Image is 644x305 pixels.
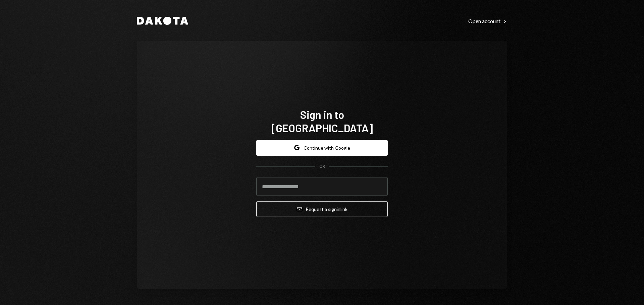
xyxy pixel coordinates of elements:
div: Open account [468,18,507,24]
a: Open account [468,17,507,24]
button: Request a signinlink [256,201,388,217]
h1: Sign in to [GEOGRAPHIC_DATA] [256,108,388,135]
div: OR [319,164,325,169]
button: Continue with Google [256,140,388,156]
